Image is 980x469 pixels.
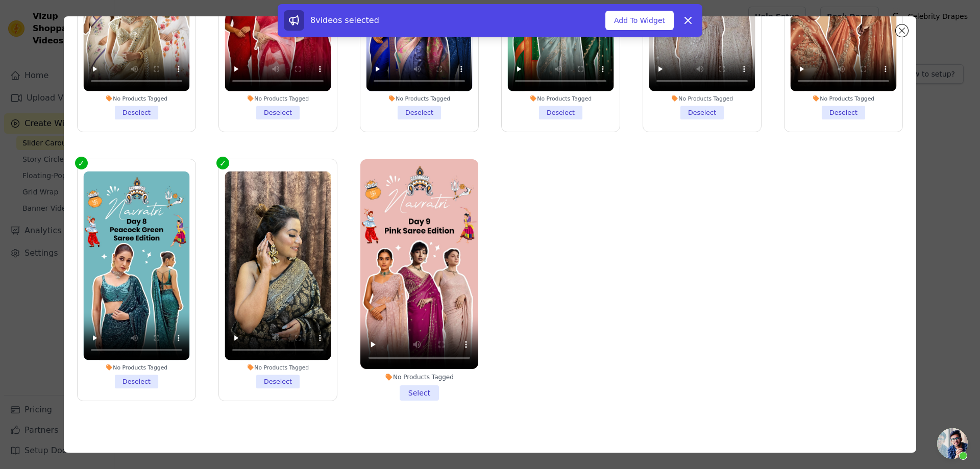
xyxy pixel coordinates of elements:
[937,428,968,459] div: Open chat
[310,15,379,25] span: 8 videos selected
[605,11,674,30] button: Add To Widget
[649,95,755,102] div: No Products Tagged
[360,373,478,381] div: No Products Tagged
[225,363,331,371] div: No Products Tagged
[366,95,472,102] div: No Products Tagged
[791,95,897,102] div: No Products Tagged
[225,95,331,102] div: No Products Tagged
[508,95,614,102] div: No Products Tagged
[83,95,189,102] div: No Products Tagged
[83,363,189,371] div: No Products Tagged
